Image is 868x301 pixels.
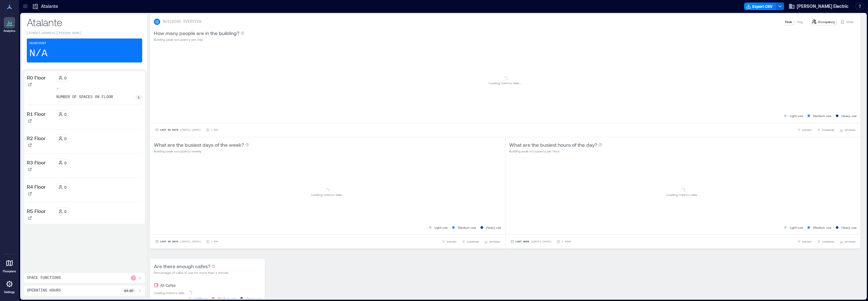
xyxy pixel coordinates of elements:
p: Percentage of cafes in use for more than 1 minute [154,270,228,275]
p: Atalante [41,3,58,9]
button: EXPORT [796,239,813,245]
p: R5 Floor [27,207,46,215]
p: Analytics [3,29,15,33]
p: Operating Hours [27,288,61,293]
p: Occupancy [818,19,835,24]
p: Space Functions [27,275,61,280]
p: Medium use [458,225,476,230]
a: Floorplans [1,256,18,275]
button: OPTIONS [838,127,857,133]
p: Loading metrics data ... [154,290,187,295]
span: EXPORT [802,240,812,244]
span: COMPARE [467,240,479,244]
p: 0 [64,160,67,165]
p: Medium use [813,225,831,230]
button: Last Week |[DATE]-[DATE] [509,239,553,245]
p: Avg [797,19,803,24]
p: Heavy use [842,113,857,118]
p: Peak [785,19,792,24]
button: Export CSV [744,3,776,10]
p: Loading metrics data ... [489,80,522,86]
p: Heavy use [246,296,261,301]
span: OPTIONS [844,128,855,132]
span: OPTIONS [489,240,500,244]
p: 1 Day [211,128,218,132]
p: R0 Floor [27,74,46,81]
p: Heavy use [842,225,857,230]
p: Light use [434,225,448,230]
button: [PERSON_NAME] Electric [787,1,850,11]
p: 8a - 6p [124,288,133,293]
p: All Cafes [160,283,176,288]
button: COMPARE [460,239,480,245]
span: EXPORT [447,240,457,244]
button: EXPORT [796,127,813,133]
p: How many people are in the building? [154,29,239,37]
p: What are the busiest hours of the day? [509,141,597,149]
p: number of spaces on floor [56,95,113,100]
p: R1 Floor [27,110,46,118]
span: COMPARE [822,240,834,244]
p: What are the busiest days of the week? [154,141,244,149]
span: OPTIONS [844,240,855,244]
button: COMPARE [816,127,836,133]
button: EXPORT [440,239,458,245]
button: Last 90 Days |[DATE]-[DATE] [154,127,202,133]
p: Visits [846,19,853,24]
p: 1 Hour [562,240,571,244]
p: Building peak occupancy per Hour [509,149,602,154]
p: 1 [138,95,140,100]
span: [PERSON_NAME] Electric [797,3,848,9]
p: Loading metrics data ... [311,192,344,197]
p: Are there enough cafes? [154,263,210,270]
button: OPTIONS [483,239,501,245]
button: Last 90 Days |[DATE]-[DATE] [154,239,202,245]
p: Medium use [218,296,236,301]
p: Light use [790,225,803,230]
a: Analytics [2,15,17,35]
p: Building peak occupancy per Day [154,37,244,42]
span: EXPORT [802,128,812,132]
p: 0 [64,209,67,214]
p: 0 [64,185,67,190]
p: Building peak occupancy weekly [154,149,249,154]
p: Settings [4,290,15,294]
p: Loading metrics data ... [667,192,700,197]
p: R4 Floor [27,183,46,191]
p: Floorplans [3,269,16,273]
p: R3 Floor [27,159,46,166]
button: OPTIONS [838,239,857,245]
p: R2 Floor [27,134,46,142]
p: 1 Day [211,240,218,244]
p: 0 [64,112,67,117]
p: Light use [194,296,207,301]
span: COMPARE [822,128,834,132]
p: Atalante [27,16,142,28]
a: Settings [2,276,17,296]
p: Light use [790,113,803,118]
p: BUILDING OVERVIEW [163,19,201,24]
p: [STREET_ADDRESS][PERSON_NAME] [27,31,142,36]
p: Heavy use [486,225,501,230]
p: Medium use [813,113,831,118]
p: Headcount [29,41,46,46]
button: COMPARE [816,239,836,245]
p: N/A [29,47,48,60]
p: 0 [64,136,67,141]
p: 0 [64,75,67,80]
